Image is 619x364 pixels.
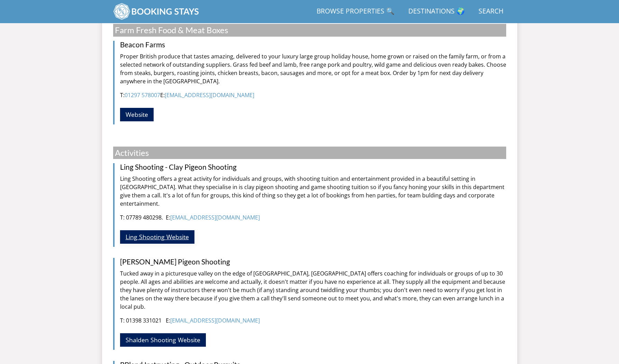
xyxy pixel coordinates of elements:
[125,91,160,99] a: 01297 578007
[120,230,194,244] a: Ling Shooting Website
[120,316,506,325] p: T: 01398 331021 E:
[113,3,200,20] img: BookingStays
[120,258,506,266] h3: [PERSON_NAME] Pigeon Shooting
[120,269,506,311] p: Tucked away in a picturesque valley on the edge of [GEOGRAPHIC_DATA], [GEOGRAPHIC_DATA] offers co...
[170,317,260,324] a: [EMAIL_ADDRESS][DOMAIN_NAME]
[314,4,397,19] a: Browse Properties 🔍
[113,147,506,159] h2: Activities
[120,52,506,85] p: Proper British produce that tastes amazing, delivered to your luxury large group holiday house, h...
[165,91,254,99] a: [EMAIL_ADDRESS][DOMAIN_NAME]
[120,91,506,99] p: T: E:
[476,4,506,19] a: Search
[113,24,506,36] h2: Farm Fresh Food & Meat Boxes
[120,163,506,171] h3: Ling Shooting - Clay Pigeon Shooting
[120,175,506,208] p: Ling Shooting offers a great activity for individuals and groups, with shooting tuition and enter...
[406,4,467,19] a: Destinations 🌍
[120,333,206,347] a: Shalden Shooting Website
[120,108,154,121] a: Website
[120,41,506,49] h3: Beacon Farms
[170,214,260,221] a: [EMAIL_ADDRESS][DOMAIN_NAME]
[120,213,506,222] p: T: 07789 480298. E:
